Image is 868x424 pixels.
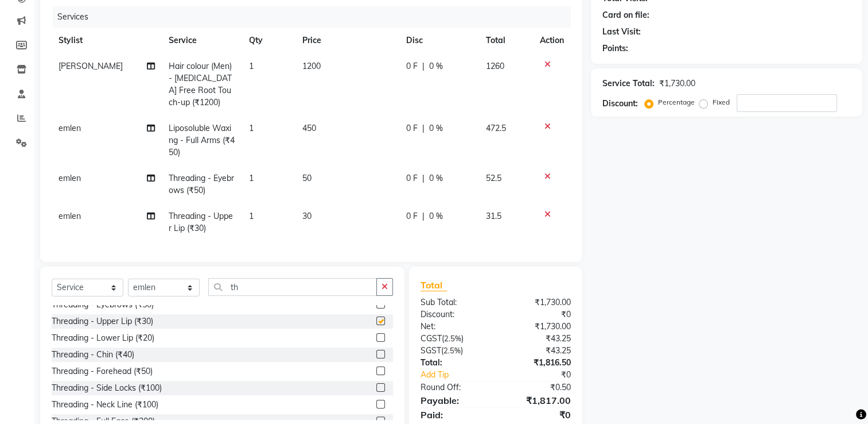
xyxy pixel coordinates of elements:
[602,98,638,110] div: Discount:
[59,173,81,183] span: emlen
[208,278,377,296] input: Search or Scan
[302,211,312,221] span: 30
[533,28,571,53] th: Action
[52,399,158,411] div: Threading - Neck Line (₹100)
[412,333,496,345] div: ( )
[496,408,579,422] div: ₹0
[496,321,579,333] div: ₹1,730.00
[412,369,509,381] a: Add Tip
[169,123,235,157] span: Liposoluble Waxing - Full Arms (₹450)
[422,122,425,134] span: |
[169,61,232,107] span: Hair colour (Men) - [MEDICAL_DATA] Free Root Touch-up (₹1200)
[659,78,695,90] div: ₹1,730.00
[249,211,254,221] span: 1
[59,61,123,71] span: [PERSON_NAME]
[496,357,579,369] div: ₹1,816.50
[658,97,695,107] label: Percentage
[59,123,81,133] span: emlen
[399,28,479,53] th: Disc
[496,394,579,407] div: ₹1,817.00
[444,334,461,343] span: 2.5%
[429,172,443,184] span: 0 %
[52,315,153,327] div: Threading - Upper Lip (₹30)
[713,97,730,107] label: Fixed
[249,173,254,183] span: 1
[169,211,233,233] span: Threading - Upper Lip (₹30)
[406,122,418,134] span: 0 F
[422,210,425,222] span: |
[406,210,418,222] span: 0 F
[429,122,443,134] span: 0 %
[486,123,506,133] span: 472.5
[52,299,154,311] div: Threading - Eyebrows (₹50)
[421,333,442,344] span: CGST
[486,211,501,221] span: 31.5
[302,173,312,183] span: 50
[302,123,316,133] span: 450
[169,173,234,195] span: Threading - Eyebrows (₹50)
[496,309,579,321] div: ₹0
[479,28,534,53] th: Total
[52,332,154,344] div: Threading - Lower Lip (₹20)
[52,365,153,377] div: Threading - Forehead (₹50)
[412,408,496,422] div: Paid:
[486,173,501,183] span: 52.5
[302,61,321,71] span: 1200
[443,346,461,355] span: 2.5%
[162,28,242,53] th: Service
[295,28,399,53] th: Price
[249,61,254,71] span: 1
[429,60,443,72] span: 0 %
[496,345,579,357] div: ₹43.25
[249,123,254,133] span: 1
[412,309,496,321] div: Discount:
[52,28,162,53] th: Stylist
[602,78,655,90] div: Service Total:
[421,279,447,291] span: Total
[53,6,579,28] div: Services
[406,60,418,72] span: 0 F
[429,210,443,222] span: 0 %
[412,381,496,394] div: Round Off:
[412,357,496,369] div: Total:
[486,61,504,71] span: 1260
[412,321,496,333] div: Net:
[602,9,649,21] div: Card on file:
[602,26,641,38] div: Last Visit:
[52,382,162,394] div: Threading - Side Locks (₹100)
[496,333,579,345] div: ₹43.25
[59,211,81,221] span: emlen
[242,28,295,53] th: Qty
[422,172,425,184] span: |
[602,43,628,55] div: Points:
[496,296,579,309] div: ₹1,730.00
[52,349,134,361] div: Threading - Chin (₹40)
[496,381,579,394] div: ₹0.50
[412,345,496,357] div: ( )
[510,369,580,381] div: ₹0
[406,172,418,184] span: 0 F
[412,394,496,407] div: Payable:
[412,296,496,309] div: Sub Total:
[421,345,441,356] span: SGST
[422,60,425,72] span: |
